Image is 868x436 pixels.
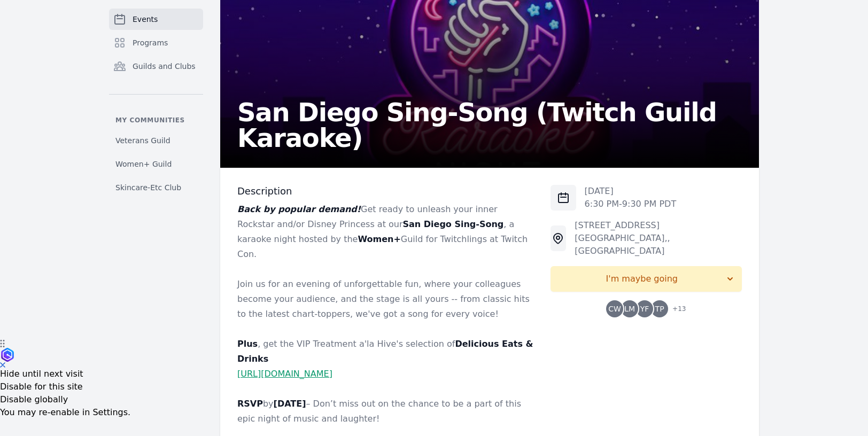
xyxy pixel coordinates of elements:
[133,37,168,48] span: Programs
[237,337,533,367] p: , get the VIP Treatment a'la Hive's selection of
[559,272,725,285] span: I'm maybe going
[237,339,258,349] strong: Plus
[640,305,649,313] span: YF
[109,32,203,53] a: Programs
[358,234,400,244] strong: Women+
[237,202,533,262] p: Get ready to unleash your inner Rockstar and/or Disney Princess at our , a karaoke night hosted b...
[237,277,533,322] p: Join us for an evening of unforgettable fun, where your colleagues become your audience, and the ...
[608,305,621,313] span: CW
[109,178,203,197] a: Skincare-Etc Club
[237,369,332,379] a: [URL][DOMAIN_NAME]
[109,9,203,197] nav: Sidebar
[133,14,158,25] span: Events
[403,219,504,229] strong: San Diego Sing-Song
[109,116,203,124] p: My communities
[115,182,181,193] span: Skincare-Etc Club
[237,399,263,409] strong: RSVP
[109,131,203,150] a: Veterans Guild
[109,154,203,174] a: Women+ Guild
[551,266,742,292] button: I'm maybe going
[585,198,677,211] p: 6:30 PM - 9:30 PM PDT
[655,305,664,313] span: TP
[237,99,742,151] h2: San Diego Sing-Song (Twitch Guild Karaoke)
[115,135,170,146] span: Veterans Guild
[109,56,203,77] a: Guilds and Clubs
[624,305,635,313] span: LM
[237,396,533,426] p: by – Don’t miss out on the chance to be a part of this epic night of music and laughter!
[575,220,670,256] span: [STREET_ADDRESS][GEOGRAPHIC_DATA], , [GEOGRAPHIC_DATA]
[666,302,686,317] span: + 13
[585,185,677,198] p: [DATE]
[237,185,533,198] h3: Description
[115,159,172,169] span: Women+ Guild
[133,61,196,72] span: Guilds and Clubs
[237,204,361,214] em: Back by popular demand!
[109,9,203,30] a: Events
[274,399,306,409] strong: [DATE]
